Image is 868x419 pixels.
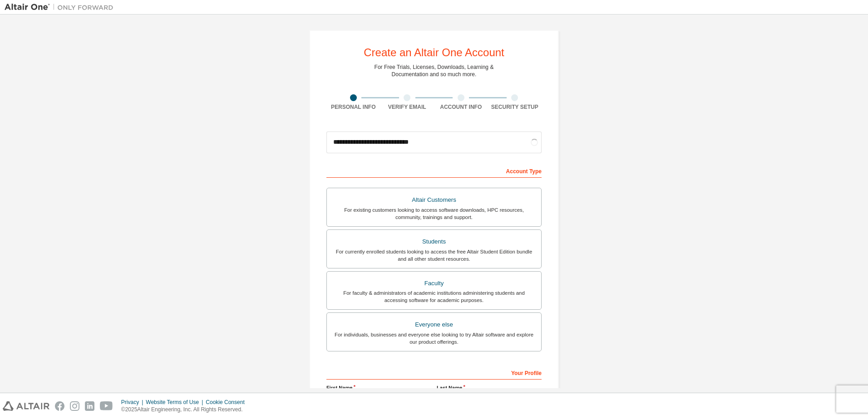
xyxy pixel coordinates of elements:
[332,289,536,304] div: For faculty & administrators of academic institutions administering students and accessing softwa...
[55,401,64,411] img: facebook.svg
[380,103,434,111] div: Verify Email
[326,384,431,391] label: First Name
[434,103,488,111] div: Account Info
[488,103,542,111] div: Security Setup
[332,318,536,331] div: Everyone else
[146,399,206,406] div: Website Terms of Use
[5,3,118,12] img: Altair One
[121,406,250,414] p: © 2025 Altair Engineering, Inc. All Rights Reserved.
[3,401,49,411] img: altair_logo.svg
[206,399,250,406] div: Cookie Consent
[332,194,536,206] div: Altair Customers
[332,248,536,263] div: For currently enrolled students looking to access the free Altair Student Edition bundle and all ...
[332,277,536,290] div: Faculty
[326,163,542,178] div: Account Type
[326,103,380,111] div: Personal Info
[332,331,536,346] div: For individuals, businesses and everyone else looking to try Altair software and explore our prod...
[85,401,94,411] img: linkedin.svg
[332,206,536,221] div: For existing customers looking to access software downloads, HPC resources, community, trainings ...
[375,63,494,78] div: For Free Trials, Licenses, Downloads, Learning & Documentation and so much more.
[364,47,504,58] div: Create an Altair One Account
[326,365,542,380] div: Your Profile
[332,235,536,248] div: Students
[100,401,113,411] img: youtube.svg
[121,399,146,406] div: Privacy
[437,384,542,391] label: Last Name
[70,401,79,411] img: instagram.svg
